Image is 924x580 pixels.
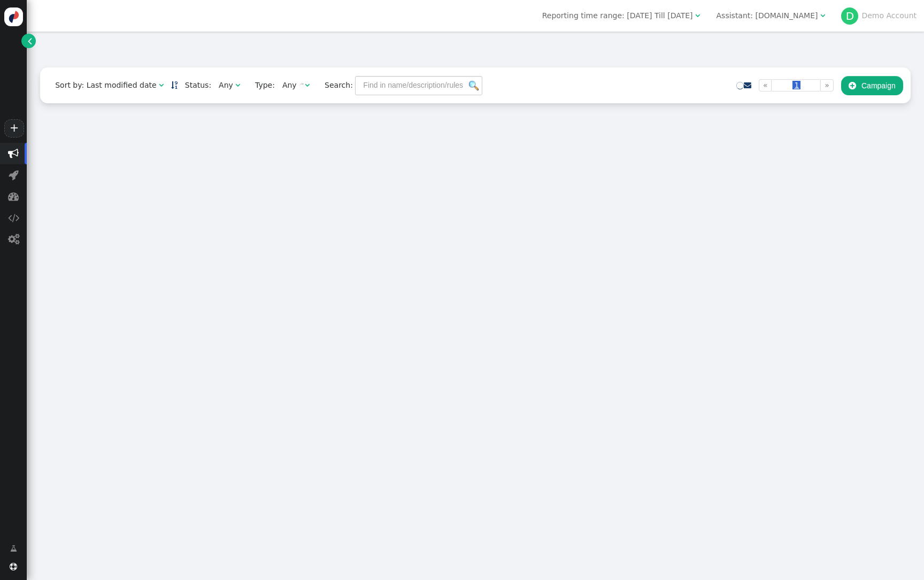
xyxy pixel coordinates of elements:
[820,12,825,19] span: 
[792,81,800,89] span: 1
[759,79,772,91] a: «
[8,148,19,159] span: 
[849,81,856,90] span: 
[8,191,19,202] span: 
[219,80,233,91] div: Any
[717,10,818,21] div: Assistant: [DOMAIN_NAME]
[469,81,479,90] img: icon_search.png
[9,170,19,180] span: 
[317,81,353,89] span: Search:
[10,543,17,554] span: 
[695,12,700,19] span: 
[178,80,211,91] span: Status:
[841,11,917,20] a: DDemo Account
[235,81,240,89] span: 
[744,81,751,89] a: 
[355,76,482,95] input: Find in name/description/rules
[159,81,164,89] span: 
[8,212,19,223] span: 
[28,35,32,47] span: 
[282,80,297,91] div: Any
[305,81,310,89] span: 
[841,7,858,25] div: D
[10,563,17,570] span: 
[3,539,25,558] a: 
[171,81,178,89] a: 
[4,7,23,26] img: logo-icon.svg
[542,11,693,20] span: Reporting time range: [DATE] Till [DATE]
[171,81,178,89] span: Sorted in descending order
[841,76,903,95] button: Campaign
[8,234,19,245] span: 
[4,119,24,138] a: +
[248,80,275,91] span: Type:
[299,83,305,89] img: loading.gif
[820,79,834,91] a: »
[21,34,36,48] a: 
[55,80,156,91] div: Sort by: Last modified date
